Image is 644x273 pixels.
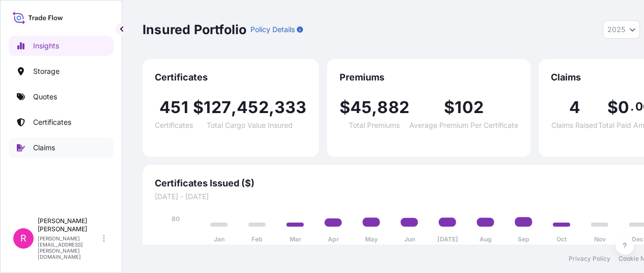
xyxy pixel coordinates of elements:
span: Certificates [155,71,306,84]
span: 452 [237,99,269,116]
button: Year Selector [603,20,640,39]
tspan: Aug [480,235,492,243]
p: Policy Details [250,24,295,35]
span: 333 [274,99,307,116]
a: Storage [9,61,114,81]
span: Total Premiums [349,122,400,129]
span: 45 [350,99,372,116]
span: $ [339,99,350,116]
tspan: May [365,235,378,243]
span: 4 [569,99,580,116]
a: Insights [9,36,114,56]
span: 2025 [607,24,625,35]
span: Total Cargo Value Insured [207,122,293,129]
span: , [372,99,377,116]
tspan: 80 [172,215,180,223]
tspan: Feb [251,235,263,243]
tspan: Jan [214,235,225,243]
tspan: [DATE] [437,235,458,243]
tspan: Oct [556,235,567,243]
span: . [630,102,634,111]
span: , [231,99,237,116]
span: 0 [618,99,629,116]
tspan: Apr [328,235,339,243]
span: 882 [377,99,409,116]
a: Privacy Policy [569,255,610,263]
span: 451 [159,99,188,116]
span: , [269,99,274,116]
a: Quotes [9,87,114,107]
tspan: Mar [289,235,301,243]
p: Storage [33,66,60,76]
p: [PERSON_NAME][EMAIL_ADDRESS][PERSON_NAME][DOMAIN_NAME] [38,235,101,260]
tspan: Nov [594,235,606,243]
span: 102 [455,99,484,116]
p: Certificates [33,117,71,127]
span: R [20,233,26,243]
a: Claims [9,138,114,158]
span: Premiums [339,71,518,84]
span: $ [444,99,455,116]
p: Claims [33,143,55,153]
span: 127 [204,99,231,116]
p: [PERSON_NAME] [PERSON_NAME] [38,217,101,233]
span: $ [607,99,618,116]
tspan: Sep [518,235,529,243]
p: Quotes [33,92,57,102]
span: $ [193,99,204,116]
span: Average Premium Per Certificate [409,122,518,129]
tspan: Jun [404,235,415,243]
span: Claims Raised [551,122,598,129]
a: Certificates [9,112,114,132]
tspan: Dec [632,235,643,243]
span: Certificates [155,122,193,129]
p: Insights [33,41,59,51]
p: Insured Portfolio [143,21,246,38]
